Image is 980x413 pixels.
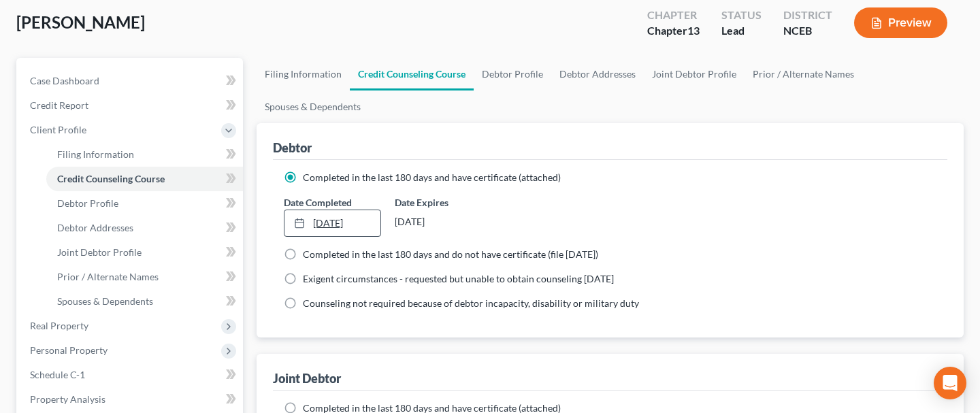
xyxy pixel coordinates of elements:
[30,369,85,380] span: Schedule C-1
[721,7,762,23] div: Status
[57,271,159,282] span: Prior / Alternate Names
[934,367,966,399] div: Open Intercom Messenger
[644,58,745,90] a: Joint Debtor Profile
[19,363,243,387] a: Schedule C-1
[57,222,133,233] span: Debtor Addresses
[30,320,88,331] span: Real Property
[273,139,312,156] div: Debtor
[30,75,99,86] span: Case Dashboard
[57,295,153,307] span: Spouses & Dependents
[57,173,165,184] span: Credit Counseling Course
[30,124,86,135] span: Client Profile
[30,344,108,356] span: Personal Property
[303,297,639,309] span: Counseling not required because of debtor incapacity, disability or military duty
[30,99,88,111] span: Credit Report
[46,191,243,216] a: Debtor Profile
[350,58,474,90] a: Credit Counseling Course
[16,12,145,32] span: [PERSON_NAME]
[395,210,492,234] div: [DATE]
[687,24,700,37] span: 13
[647,23,700,39] div: Chapter
[19,387,243,412] a: Property Analysis
[474,58,551,90] a: Debtor Profile
[303,171,561,183] span: Completed in the last 180 days and have certificate (attached)
[745,58,862,90] a: Prior / Alternate Names
[57,148,134,160] span: Filing Information
[257,58,350,90] a: Filing Information
[257,90,369,123] a: Spouses & Dependents
[303,273,614,284] span: Exigent circumstances - requested but unable to obtain counseling [DATE]
[551,58,644,90] a: Debtor Addresses
[783,23,832,39] div: NCEB
[46,216,243,240] a: Debtor Addresses
[303,248,598,260] span: Completed in the last 180 days and do not have certificate (file [DATE])
[854,7,947,38] button: Preview
[46,265,243,289] a: Prior / Alternate Names
[721,23,762,39] div: Lead
[273,370,341,386] div: Joint Debtor
[284,210,380,236] a: [DATE]
[647,7,700,23] div: Chapter
[19,93,243,118] a: Credit Report
[19,69,243,93] a: Case Dashboard
[46,240,243,265] a: Joint Debtor Profile
[284,195,352,210] label: Date Completed
[46,142,243,167] a: Filing Information
[395,195,492,210] label: Date Expires
[46,167,243,191] a: Credit Counseling Course
[57,246,142,258] span: Joint Debtor Profile
[783,7,832,23] div: District
[46,289,243,314] a: Spouses & Dependents
[57,197,118,209] span: Debtor Profile
[30,393,105,405] span: Property Analysis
